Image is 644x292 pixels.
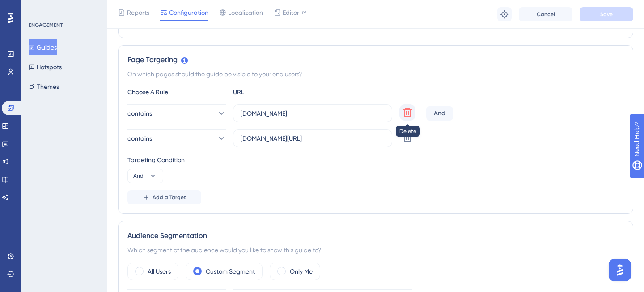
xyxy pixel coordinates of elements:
[127,104,226,122] button: contains
[127,190,201,204] button: Add a Target
[21,2,56,13] span: Need Help?
[127,87,226,97] div: Choose A Rule
[148,266,171,277] label: All Users
[127,69,624,79] div: On which pages should the guide be visible to your end users?
[241,133,385,143] input: yourwebsite.com/path
[606,257,633,284] iframe: UserGuiding AI Assistant Launcher
[127,108,152,119] span: contains
[127,245,624,255] div: Which segment of the audience would you like to show this guide to?
[537,11,555,18] span: Cancel
[153,194,186,201] span: Add a Target
[127,129,226,147] button: contains
[29,59,62,75] button: Hotspots
[519,7,572,21] button: Cancel
[29,79,59,95] button: Themes
[29,39,57,55] button: Guides
[600,11,613,18] span: Save
[127,169,163,183] button: And
[233,87,331,97] div: URL
[290,266,313,277] label: Only Me
[127,230,624,241] div: Audience Segmentation
[127,154,624,165] div: Targeting Condition
[580,7,633,21] button: Save
[283,7,299,18] span: Editor
[29,21,63,29] div: ENGAGEMENT
[127,54,624,65] div: Page Targeting
[133,172,144,179] span: And
[169,7,208,18] span: Configuration
[426,106,453,121] div: And
[127,7,149,18] span: Reports
[241,108,385,118] input: yourwebsite.com/path
[206,266,255,277] label: Custom Segment
[127,133,152,144] span: contains
[228,7,263,18] span: Localization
